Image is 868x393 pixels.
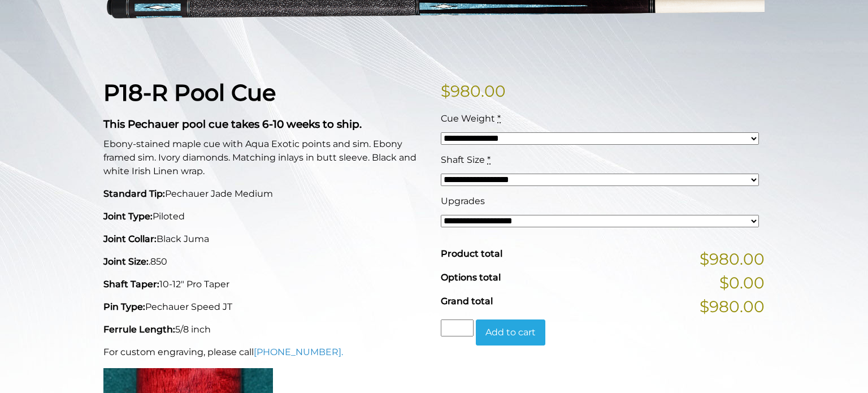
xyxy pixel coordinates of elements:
strong: Joint Size: [103,256,149,267]
span: Upgrades [441,196,485,206]
p: Pechauer Speed JT [103,300,427,314]
span: Options total [441,272,501,283]
abbr: required [497,113,501,124]
p: 10-12" Pro Taper [103,278,427,291]
span: $980.00 [700,295,765,318]
span: $980.00 [700,247,765,271]
strong: P18-R Pool Cue [103,79,276,106]
strong: Ferrule Length: [103,324,175,335]
abbr: required [487,154,491,165]
p: Ebony-stained maple cue with Aqua Exotic points and sim. Ebony framed sim. Ivory diamonds. Matchi... [103,137,427,178]
span: Shaft Size [441,154,485,165]
strong: This Pechauer pool cue takes 6-10 weeks to ship. [103,118,362,131]
p: Black Juma [103,232,427,246]
span: $0.00 [719,271,765,295]
button: Add to cart [476,319,545,346]
p: Piloted [103,210,427,223]
strong: Standard Tip: [103,188,165,199]
span: Grand total [441,296,493,306]
strong: Shaft Taper: [103,279,159,290]
p: 5/8 inch [103,323,427,336]
p: For custom engraving, please call [103,346,427,359]
span: $ [441,81,450,101]
strong: Joint Type: [103,211,153,222]
p: Pechauer Jade Medium [103,187,427,201]
strong: Joint Collar: [103,234,157,244]
bdi: 980.00 [441,81,506,101]
input: Product quantity [441,319,474,336]
p: .850 [103,255,427,269]
span: Cue Weight [441,113,495,124]
span: Product total [441,248,502,259]
strong: Pin Type: [103,301,145,312]
a: [PHONE_NUMBER]. [254,347,343,357]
